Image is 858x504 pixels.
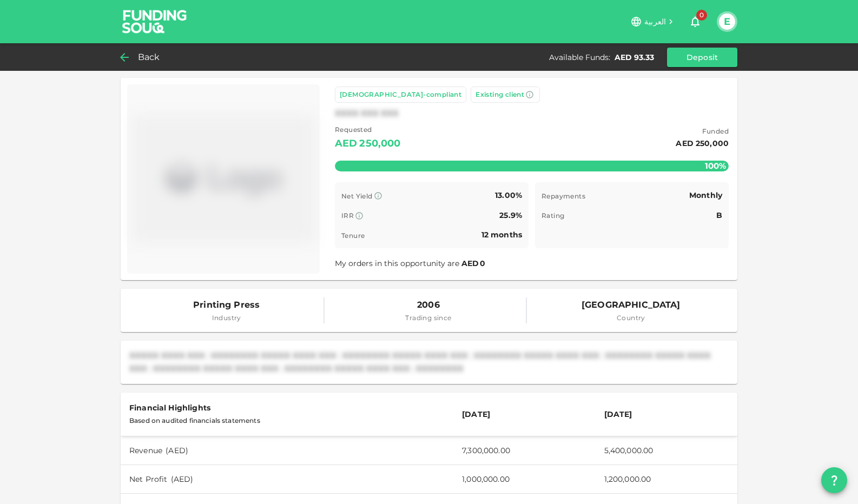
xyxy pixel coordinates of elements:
[481,230,522,240] span: 12 months
[689,190,722,200] span: Monthly
[171,474,194,484] span: ( AED )
[129,401,445,414] div: Financial Highlights
[615,52,654,63] div: AED 93.33
[335,258,486,268] span: My orders in this opportunity are
[596,465,737,493] td: 1,200,000.00
[716,210,722,220] span: B
[405,297,451,313] span: 2006
[596,393,737,436] th: [DATE]
[596,436,737,465] td: 5,400,000.00
[138,50,160,65] span: Back
[719,14,735,30] button: E
[340,89,461,100] div: [DEMOGRAPHIC_DATA]-compliant
[676,126,729,137] span: Funded
[667,48,737,67] button: Deposit
[335,124,401,135] span: Requested
[542,192,585,200] span: Repayments
[821,467,847,493] button: question
[453,436,595,465] td: 7,300,000.00
[684,11,706,32] button: 0
[696,10,707,21] span: 0
[193,297,260,313] span: Printing Press
[495,190,522,200] span: 13.00%
[341,192,373,200] span: Net Yield
[341,231,365,240] span: Tenure
[644,17,666,26] span: العربية
[166,446,188,455] span: ( AED )
[341,211,354,220] span: IRR
[129,414,445,427] div: Based on audited financials statements
[582,313,681,323] span: Country
[129,349,729,375] div: XXXXX XXXX XXX : XXXXXXXX XXXXX XXXX XXX : XXXXXXXX XXXXX XXXX XXX : XXXXXXXX XXXXX XXXX XXX : XX...
[480,258,485,268] span: 0
[549,52,610,63] div: Available Funds :
[453,465,595,493] td: 1,000,000.00
[131,89,315,269] img: Marketplace Logo
[582,297,681,313] span: [GEOGRAPHIC_DATA]
[542,211,564,220] span: Rating
[476,90,524,98] span: Existing client
[129,474,168,484] span: Net Profit
[461,258,479,268] span: AED
[499,210,522,220] span: 25.9%
[453,393,595,436] th: [DATE]
[405,313,451,323] span: Trading since
[335,107,399,120] div: XXXX XXX XXX
[129,446,162,455] span: Revenue
[193,313,260,323] span: Industry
